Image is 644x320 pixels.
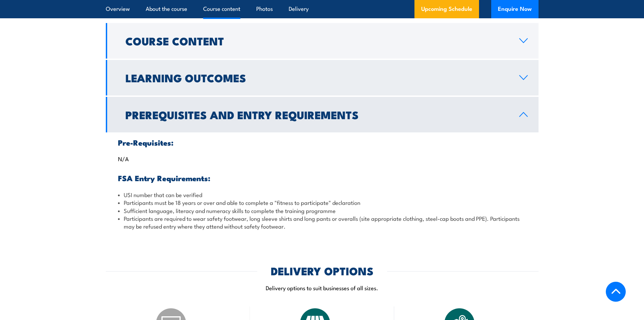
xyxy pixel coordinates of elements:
[125,36,508,45] h2: Course Content
[118,174,526,182] h3: FSA Entry Requirements:
[271,266,374,275] h2: DELIVERY OPTIONS
[125,73,508,82] h2: Learning Outcomes
[118,198,526,206] li: Participants must be 18 years or over and able to complete a "fitness to participate" declaration
[106,97,539,132] a: Prerequisites and Entry Requirements
[106,284,539,292] p: Delivery options to suit businesses of all sizes.
[118,207,526,214] li: Sufficient language, literacy and numeracy skills to complete the training programme
[118,214,526,230] li: Participants are required to wear safety footwear, long sleeve shirts and long pants or overalls ...
[118,155,526,162] p: N/A
[106,23,539,59] a: Course Content
[118,138,526,146] h3: Pre-Requisites:
[118,191,526,198] li: USI number that can be verified
[106,60,539,95] a: Learning Outcomes
[125,110,508,119] h2: Prerequisites and Entry Requirements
